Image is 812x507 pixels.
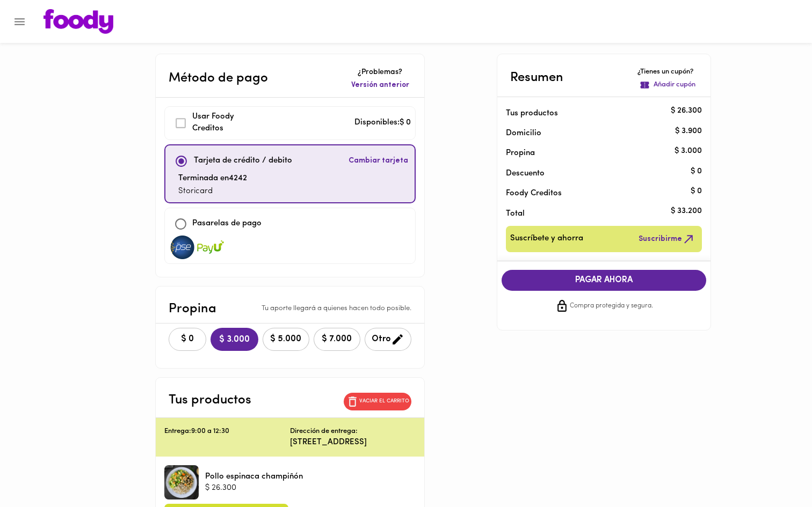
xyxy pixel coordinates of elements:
[354,117,411,129] p: Disponibles: $ 0
[192,111,266,135] p: Usar Foody Creditos
[349,78,411,93] button: Versión anterior
[506,188,685,199] p: Foody Creditos
[502,270,707,291] button: PAGAR AHORA
[372,333,404,346] span: Otro
[636,230,698,248] button: Suscribirme
[691,186,702,197] p: $ 0
[44,9,113,34] img: logo.png
[192,218,262,230] p: Pasarelas de pago
[346,150,410,173] button: Cambiar tarjeta
[639,232,695,246] span: Suscribirme
[344,393,411,410] button: Vaciar el carrito
[654,80,695,90] p: Añadir cupón
[671,206,702,217] p: $ 33.200
[164,465,199,499] div: Pollo espinaca champiñón
[512,275,696,285] span: PAGAR AHORA
[510,232,583,246] span: Suscríbete y ahorra
[506,128,541,139] p: Domicilio
[750,445,801,496] iframe: Messagebird Livechat Widget
[169,328,206,351] button: $ 0
[178,173,247,185] p: Terminada en 4242
[351,80,409,91] span: Versión anterior
[169,69,268,88] p: Método de pago
[290,427,358,437] p: Dirección de entrega:
[197,236,224,259] img: visa
[321,334,353,344] span: $ 7.000
[263,328,309,351] button: $ 5.000
[211,328,258,351] button: $ 3.000
[219,335,250,345] span: $ 3.000
[290,437,416,448] p: [STREET_ADDRESS]
[164,427,290,437] p: Entrega: 9:00 a 12:30
[671,106,702,117] p: $ 26.300
[506,208,685,219] p: Total
[570,301,653,312] span: Compra protegida y segura.
[349,156,408,166] span: Cambiar tarjeta
[194,155,292,167] p: Tarjeta de crédito / debito
[205,471,303,482] p: Pollo espinaca champiñón
[637,78,698,92] button: Añadir cupón
[270,334,302,344] span: $ 5.000
[691,166,702,177] p: $ 0
[6,9,33,35] button: Menu
[262,304,411,314] p: Tu aporte llegará a quienes hacen todo posible.
[506,108,685,119] p: Tus productos
[675,145,702,157] p: $ 3.000
[169,391,251,410] p: Tus productos
[365,328,411,351] button: Otro
[506,168,545,179] p: Descuento
[176,334,199,344] span: $ 0
[637,67,698,77] p: ¿Tienes un cupón?
[506,148,685,159] p: Propina
[349,67,411,78] p: ¿Problemas?
[675,126,702,137] p: $ 3.900
[314,328,360,351] button: $ 7.000
[205,482,303,494] p: $ 26.300
[169,236,196,259] img: visa
[169,299,216,319] p: Propina
[359,398,409,405] p: Vaciar el carrito
[178,186,247,198] p: Storicard
[510,68,563,87] p: Resumen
